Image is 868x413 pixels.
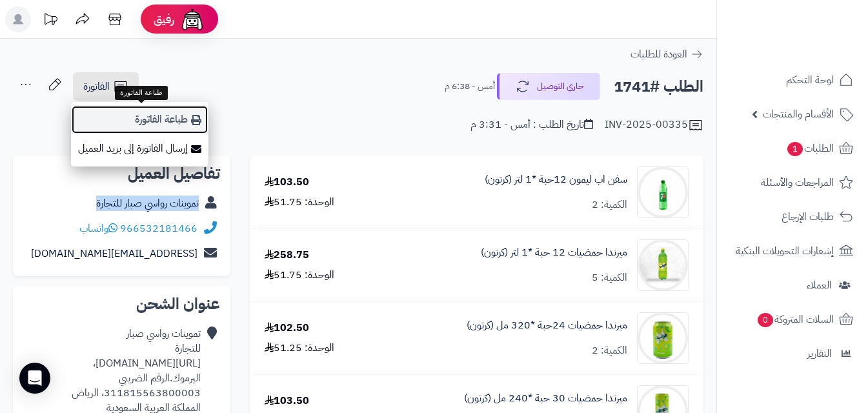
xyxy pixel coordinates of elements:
[631,46,687,62] span: العودة للطلبات
[763,105,834,123] span: الأقسام والمنتجات
[756,310,834,328] span: السلات المتروكة
[786,71,834,89] span: لوحة التحكم
[782,208,834,226] span: طلبات الإرجاع
[265,195,334,210] div: الوحدة: 51.75
[592,270,627,285] div: الكمية: 5
[605,117,703,133] div: INV-2025-00335
[497,73,600,100] button: جاري التوصيل
[725,201,860,232] a: طلبات الإرجاع
[71,105,208,134] a: طباعة الفاتورة
[807,276,832,294] span: العملاء
[786,139,834,157] span: الطلبات
[725,65,860,96] a: لوحة التحكم
[481,245,627,260] a: ميرندا حمضيات 12 حبة *1 لتر (كرتون)
[73,72,139,101] a: الفاتورة
[83,79,110,94] span: الفاتورة
[780,35,856,62] img: logo-2.png
[638,239,688,291] img: 1747566256-XP8G23evkchGmxKUr8YaGb2gsq2hZno4-90x90.jpg
[638,312,688,364] img: 1747566452-bf88d184-d280-4ea7-9331-9e3669ef-90x90.jpg
[19,363,50,394] div: Open Intercom Messenger
[265,394,309,408] div: 103.50
[265,341,334,356] div: الوحدة: 51.25
[725,270,860,301] a: العملاء
[725,236,860,267] a: إشعارات التحويلات البنكية
[34,6,66,35] a: تحديثات المنصة
[31,246,197,261] a: [EMAIL_ADDRESS][DOMAIN_NAME]
[23,166,220,181] h2: تفاصيل العميل
[23,296,220,312] h2: عنوان الشحن
[631,46,703,62] a: العودة للطلبات
[265,268,334,283] div: الوحدة: 51.75
[725,338,860,369] a: التقارير
[470,117,593,132] div: تاريخ الطلب : أمس - 3:31 م
[592,343,627,358] div: الكمية: 2
[445,80,495,93] small: أمس - 6:38 م
[120,221,197,236] a: 966532181466
[464,391,627,406] a: ميرندا حمضيات 30 حبة *240 مل (كرتون)
[725,133,860,164] a: الطلبات1
[265,321,309,336] div: 102.50
[265,248,309,263] div: 258.75
[115,86,168,100] div: طباعة الفاتورة
[758,313,773,327] span: 0
[725,167,860,198] a: المراجعات والأسئلة
[265,175,309,190] div: 103.50
[96,196,199,211] a: تموينات رواسي صبار للتجارة
[736,242,834,260] span: إشعارات التحويلات البنكية
[761,174,834,192] span: المراجعات والأسئلة
[614,74,703,100] h2: الطلب #1741
[179,6,205,32] img: ai-face.png
[154,12,174,27] span: رفيق
[807,345,832,363] span: التقارير
[592,197,627,212] div: الكمية: 2
[71,134,208,163] a: إرسال الفاتورة إلى بريد العميل
[467,318,627,333] a: ميرندا حمضيات 24حبة *320 مل (كرتون)
[79,221,117,236] a: واتساب
[638,166,688,218] img: 1747540828-789ab214-413e-4ccd-b32f-1699f0bc-90x90.jpg
[485,172,627,187] a: سفن اب ليمون 12حبة *1 لتر (كرتون)
[725,304,860,335] a: السلات المتروكة0
[787,142,803,156] span: 1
